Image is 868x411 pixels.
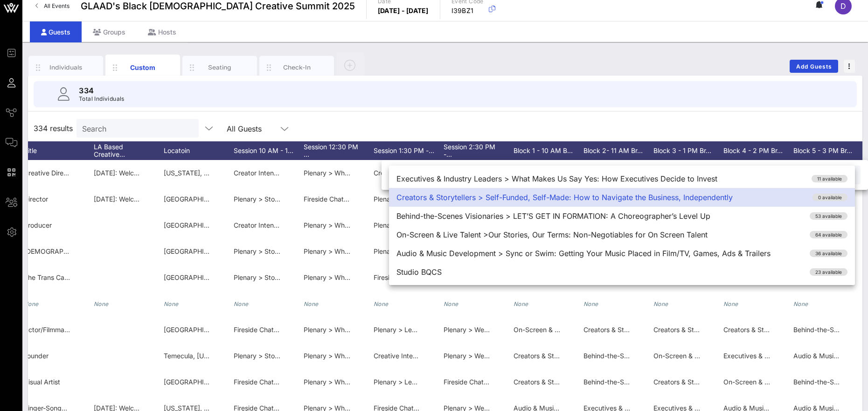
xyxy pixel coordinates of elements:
[389,263,855,281] div: Studio BQCS
[164,221,301,229] span: [GEOGRAPHIC_DATA], [GEOGRAPHIC_DATA]
[24,169,108,177] span: Creative Director & Founder
[304,326,468,334] span: Plenary > What Is Your Legacy with [PERSON_NAME]
[374,352,583,360] span: Creative Intensive > Owning Your Story: The Future of Digital Culture
[137,21,187,42] div: Hosts
[378,6,429,15] p: [DATE] - [DATE]
[304,169,468,177] span: Plenary > What Is Your Legacy with [PERSON_NAME]
[389,207,855,225] div: Behind-the-Scenes Visionaries > LET’S GET IN FORMATION: A Choreographer’s Level Up
[24,326,74,334] span: Actor/Filmmaker
[24,195,48,203] span: Director
[374,169,583,177] span: Creative Intensive > Owning Your Story: The Future of Digital Culture
[451,6,484,15] p: I39BZ1
[444,326,676,334] span: Plenary > Wellness: The Hour of Intentions: A Love Letter to Your Future Self
[164,300,179,307] i: None
[818,194,842,201] span: 0 available
[44,2,69,9] span: All Events
[234,141,304,160] div: Session 10 AM - 1…
[304,300,319,307] i: None
[374,326,510,334] span: Plenary > Legacy, Identity & Living Out Loud
[24,273,84,281] span: The Trans Capitalist
[793,300,808,307] i: None
[374,141,444,160] div: Session 1:30 PM -…
[583,300,598,307] i: None
[164,141,234,160] div: Locatoin
[164,195,230,203] span: [GEOGRAPHIC_DATA]
[374,247,510,255] span: Plenary > Legacy, Identity & Living Out Loud
[24,378,60,386] span: Visual Artist
[199,63,241,72] div: Seating
[514,326,784,334] span: On-Screen & Live Talent >Our Stories, Our Terms: Non-Negotiables for On Screen Talent
[34,123,73,134] span: 334 results
[304,221,468,229] span: Plenary > What Is Your Legacy with [PERSON_NAME]
[234,273,427,281] span: Plenary > Stories That Shift Culture: Collaborating with Purpose
[221,119,296,138] div: All Guests
[815,231,842,238] span: 64 available
[389,169,855,188] div: Executives & Industry Leaders > What Makes Us Say Yes: How Executives Decide to Invest
[94,169,516,177] span: [DATE]: Welcome Programming & Reception, [DATE]: Full Day Programming + Evening Events, [DATE]: P...
[815,212,842,220] span: 53 available
[234,247,428,255] span: Plenary > Stories That Shift Culture: Collaborating With Purpose
[304,247,468,255] span: Plenary > What Is Your Legacy with [PERSON_NAME]
[374,300,389,307] i: None
[444,300,458,307] i: None
[234,169,570,177] span: Creator Intensive > The Creative Crossover: Public Perception of Your Art Conversation with [PERS...
[304,141,374,160] div: Session 12:30 PM …
[815,250,842,257] span: 36 available
[790,60,838,73] button: Add Guests
[234,221,570,229] span: Creator Intensive > The Creative Crossover: Public Perception of Your Art Conversation with [PERS...
[444,378,647,386] span: Fireside Chat > Creating Boldly, Safely: A Conversation with TikTok
[374,378,510,386] span: Plenary > Legacy, Identity & Living Out Loud
[514,300,528,307] i: None
[389,225,855,244] div: On-Screen & Live Talent >Our Stories, Our Terms: Non-Negotiables for On Screen Talent
[30,21,82,42] div: Guests
[304,195,549,203] span: Fireside Chat > Beyond Visibility: Defending and Defining Black Trans Narratives
[304,378,468,386] span: Plenary > What Is Your Legacy with [PERSON_NAME]
[723,300,738,307] i: None
[389,244,855,263] div: Audio & Music Development > Sync or Swim: Getting Your Music Placed in Film/TV, Games, Ads & Trai...
[653,141,723,160] div: Block 3 - 1 PM Br…
[796,63,833,70] span: Add Guests
[94,195,516,203] span: [DATE]: Welcome Programming & Reception, [DATE]: Full Day Programming + Evening Events, [DATE]: P...
[234,300,249,307] i: None
[444,141,514,160] div: Session 2:30 PM -…
[164,326,301,334] span: [GEOGRAPHIC_DATA], [GEOGRAPHIC_DATA]
[653,300,668,307] i: None
[227,125,262,133] div: All Guests
[793,141,863,160] div: Block 5 - 3 PM Br…
[514,352,807,360] span: Creators & Storytellers > Self-Funded, Self-Made: How to Navigate the Business, Independently
[164,247,301,255] span: [GEOGRAPHIC_DATA], [GEOGRAPHIC_DATA]
[374,273,569,281] span: Fireside Chat > Owning Your Story: The Future of Digital Culture
[840,1,846,11] span: D
[276,63,318,72] div: Check-In
[122,63,164,72] div: Custom
[79,85,125,96] p: 334
[164,352,233,360] span: Temecula, [US_STATE]
[514,378,807,386] span: Creators & Storytellers > Self-Funded, Self-Made: How to Navigate the Business, Independently
[45,63,87,72] div: Individuals
[817,175,842,182] span: 11 available
[389,188,855,207] div: Creators & Storytellers > Self-Funded, Self-Made: How to Navigate the Business, Independently
[94,141,164,160] div: LA Based Creative…
[514,141,583,160] div: Block 1 - 10 AM B…
[234,378,446,386] span: Fireside Chat > The Creative Crossover: Public Perception of Your Art
[24,221,52,229] span: Producer
[444,352,676,360] span: Plenary > Wellness: The Hour of Intentions: A Love Letter to Your Future Self
[583,326,841,334] span: Creators & Storytellers > Your Story, Your Structure: A Screenwriting Lab [Incubator]
[234,195,427,203] span: Plenary > Stories That Shift Culture: Collaborating with Purpose
[164,378,301,386] span: [GEOGRAPHIC_DATA], [GEOGRAPHIC_DATA]
[583,378,846,386] span: Behind-the-Scenes Visionaries > Styled With Intention: Image, Influence, and Industry
[815,268,842,276] span: 23 available
[94,300,109,307] i: None
[24,300,39,307] i: None
[374,221,510,229] span: Plenary > Legacy, Identity & Living Out Loud
[304,273,468,281] span: Plenary > What Is Your Legacy with [PERSON_NAME]
[24,352,49,360] span: Founder
[583,141,653,160] div: Block 2- 11 AM Br…
[234,352,428,360] span: Plenary > Stories That Shift Culture: Collaborating With Purpose
[24,141,94,160] div: Title
[723,141,793,160] div: Block 4 - 2 PM Br…
[234,326,446,334] span: Fireside Chat > The Creative Crossover: Public Perception of Your Art
[374,195,510,203] span: Plenary > Legacy, Identity & Living Out Loud
[583,352,846,360] span: Behind-the-Scenes Visionaries > Styled With Intention: Image, Influence, and Industry
[82,21,137,42] div: Groups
